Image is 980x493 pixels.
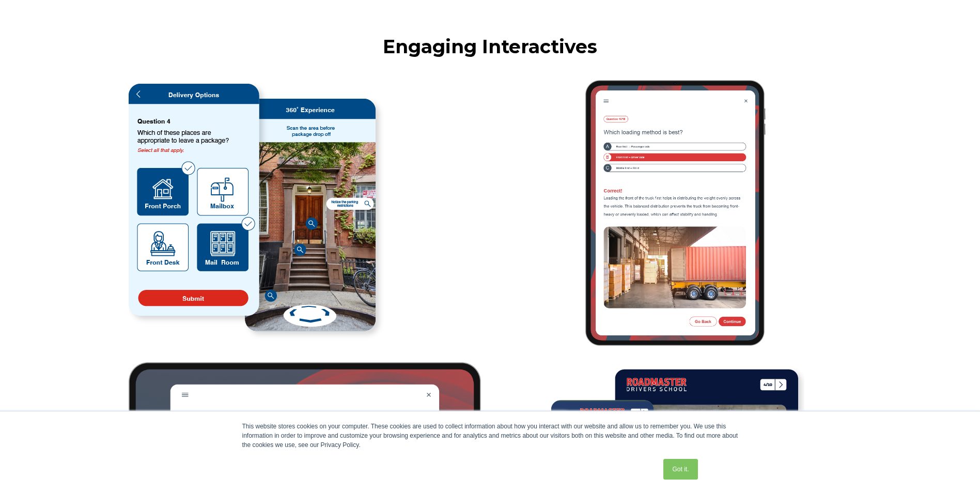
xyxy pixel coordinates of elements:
[383,35,597,58] span: Engaging Interactives
[585,80,766,346] img: Dow 3@2x
[242,422,738,450] div: This website stores cookies on your computer. These cookies are used to collect information about...
[663,459,697,480] a: Got it.
[129,84,387,342] img: Delivery service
